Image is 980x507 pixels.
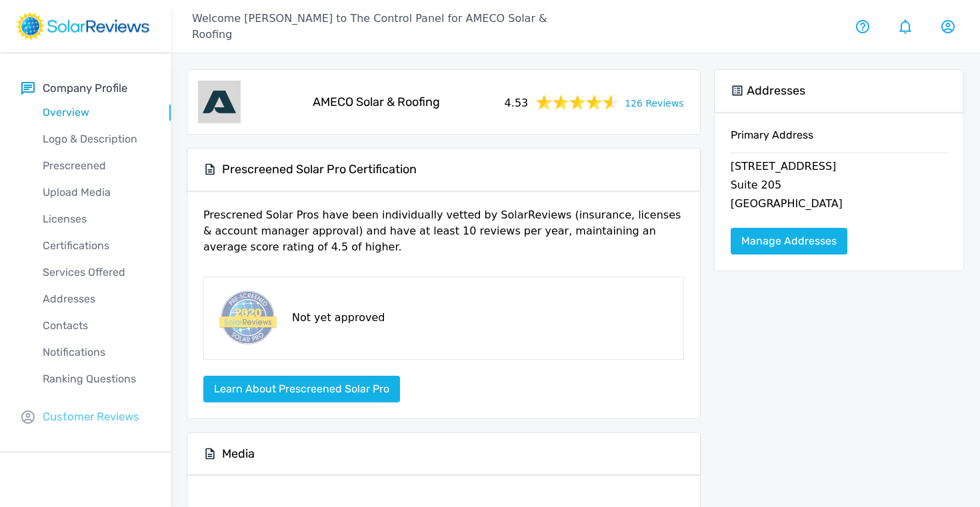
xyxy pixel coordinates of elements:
a: Overview [21,99,171,126]
img: prescreened-badge.png [215,288,279,348]
p: Certifications [21,238,171,254]
p: Contacts [21,318,171,334]
a: 126 Reviews [625,94,683,111]
p: Customer Reviews [43,408,139,425]
a: Logo & Description [21,126,171,153]
a: Licenses [21,206,171,233]
p: Upload Media [21,185,171,201]
p: Company Profile [43,80,127,97]
a: Upload Media [21,179,171,206]
h5: Addresses [747,83,805,99]
p: Ranking Questions [21,371,171,387]
p: Not yet approved [292,310,385,326]
h5: Media [222,446,255,462]
p: Suite 205 [731,177,947,196]
a: Contacts [21,312,171,339]
p: Prescrened Solar Pros have been individually vetted by SolarReviews (insurance, licenses & accoun... [203,207,684,266]
p: Logo & Description [21,131,171,147]
a: Prescreened [21,153,171,179]
p: Welcome [PERSON_NAME] to The Control Panel for AMECO Solar & Roofing [192,11,575,43]
a: Notifications [21,339,171,366]
p: Notifications [21,344,171,360]
span: 4.53 [505,93,529,111]
a: Services Offered [21,259,171,286]
p: Services Offered [21,264,171,280]
a: Ranking Questions [21,366,171,392]
p: Licenses [21,211,171,227]
a: Certifications [21,233,171,259]
h5: Prescreened Solar Pro Certification [222,162,417,177]
a: Addresses [21,286,171,312]
p: [GEOGRAPHIC_DATA] [731,196,947,215]
p: Addresses [21,291,171,307]
button: Learn about Prescreened Solar Pro [203,376,400,402]
h5: AMECO Solar & Roofing [313,95,440,110]
p: [STREET_ADDRESS] [731,159,947,177]
a: Learn about Prescreened Solar Pro [203,382,400,395]
h6: Primary Address [731,129,947,153]
p: Prescreened [21,158,171,174]
a: Manage Addresses [731,228,847,254]
p: Overview [21,105,171,121]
